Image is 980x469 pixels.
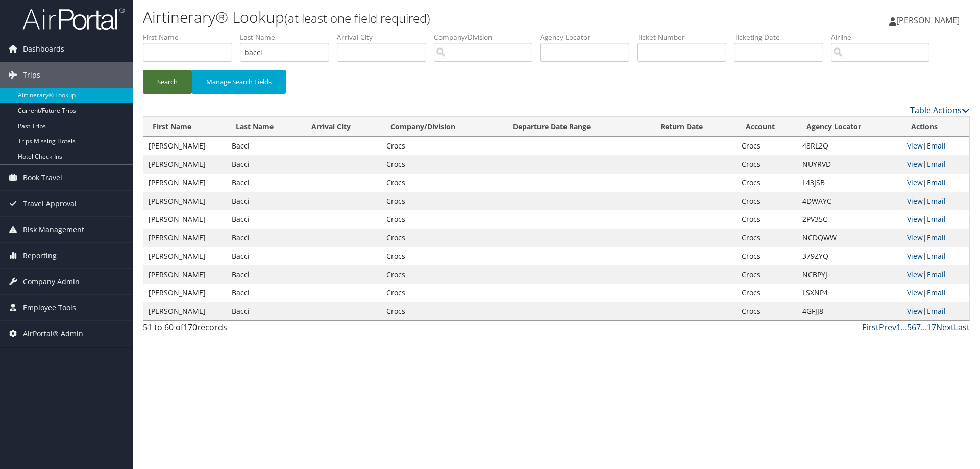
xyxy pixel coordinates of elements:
td: | [902,210,969,229]
label: Company/Division [434,32,540,42]
small: (at least one field required) [284,10,430,27]
div: 51 to 60 of records [143,321,338,338]
label: Agency Locator [540,32,637,42]
a: Email [927,306,946,316]
th: Arrival City: activate to sort column ascending [302,117,381,137]
button: Search [143,70,192,94]
td: [PERSON_NAME] [143,137,227,155]
a: View [907,178,923,187]
td: | [902,192,969,210]
td: Bacci [227,155,302,174]
td: | [902,155,969,174]
th: Company/Division [381,117,504,137]
td: Bacci [227,174,302,192]
td: Crocs [381,229,504,247]
label: Ticketing Date [734,32,831,42]
a: View [907,288,923,298]
td: L43JSB [797,174,902,192]
label: Arrival City [337,32,434,42]
td: 4GFJJ8 [797,302,902,320]
td: Crocs [737,247,797,265]
span: … [901,322,907,333]
a: 17 [927,322,936,333]
a: Prev [879,322,896,333]
a: View [907,233,923,242]
td: | [902,265,969,284]
td: Crocs [381,192,504,210]
td: Bacci [227,265,302,284]
th: First Name: activate to sort column ascending [143,117,227,137]
td: [PERSON_NAME] [143,284,227,302]
td: Crocs [737,302,797,320]
th: Actions [902,117,969,137]
td: Crocs [737,155,797,174]
a: [PERSON_NAME] [889,5,970,36]
a: Email [927,214,946,224]
label: Last Name [240,32,337,42]
td: Crocs [381,265,504,284]
td: Bacci [227,229,302,247]
td: [PERSON_NAME] [143,247,227,265]
a: Email [927,159,946,169]
td: 48RL2Q [797,137,902,155]
td: | [902,137,969,155]
label: Ticket Number [637,32,734,42]
span: Company Admin [23,269,80,294]
a: First [862,322,879,333]
a: Email [927,288,946,298]
td: Crocs [737,192,797,210]
a: View [907,306,923,316]
a: View [907,159,923,169]
a: 5 [907,322,912,333]
a: Next [936,322,954,333]
a: Email [927,196,946,206]
a: Table Actions [910,105,970,116]
span: Reporting [23,243,57,268]
label: Airline [831,32,937,42]
td: 2PV35C [797,210,902,229]
a: Email [927,233,946,242]
a: View [907,196,923,206]
td: Crocs [737,174,797,192]
td: Crocs [381,137,504,155]
td: [PERSON_NAME] [143,210,227,229]
label: First Name [143,32,240,42]
span: Dashboards [23,36,64,62]
td: Bacci [227,192,302,210]
td: [PERSON_NAME] [143,229,227,247]
td: [PERSON_NAME] [143,174,227,192]
span: 170 [183,322,197,333]
td: Bacci [227,284,302,302]
td: Crocs [737,229,797,247]
span: Travel Approval [23,191,77,216]
td: [PERSON_NAME] [143,155,227,174]
td: NCDQWW [797,229,902,247]
span: Risk Management [23,217,84,242]
span: Employee Tools [23,295,76,320]
a: View [907,141,923,151]
td: Crocs [381,210,504,229]
td: | [902,174,969,192]
button: Manage Search Fields [192,70,286,94]
a: 7 [916,322,921,333]
a: View [907,251,923,261]
td: | [902,247,969,265]
a: View [907,269,923,279]
td: | [902,302,969,320]
td: [PERSON_NAME] [143,192,227,210]
a: Email [927,251,946,261]
th: Agency Locator: activate to sort column ascending [797,117,902,137]
span: … [921,322,927,333]
td: NCBPYJ [797,265,902,284]
td: [PERSON_NAME] [143,265,227,284]
td: [PERSON_NAME] [143,302,227,320]
a: Email [927,269,946,279]
td: Crocs [381,302,504,320]
a: Email [927,141,946,151]
td: Crocs [737,265,797,284]
a: Email [927,178,946,187]
img: airportal-logo.png [22,7,125,31]
td: Bacci [227,302,302,320]
th: Departure Date Range: activate to sort column descending [504,117,651,137]
td: | [902,284,969,302]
